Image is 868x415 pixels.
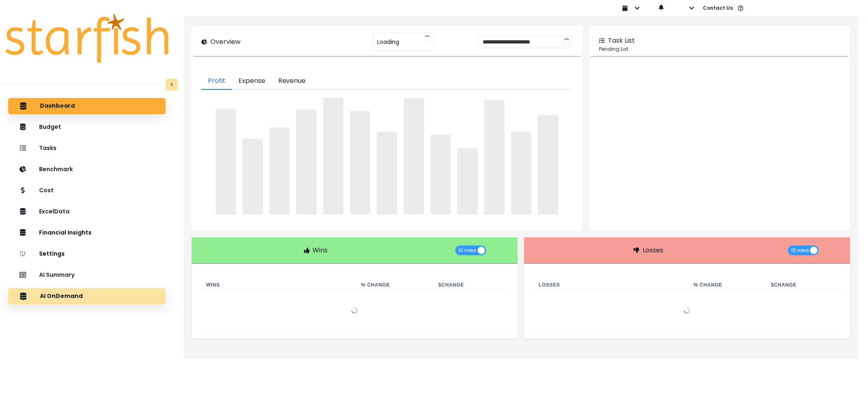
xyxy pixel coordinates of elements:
p: Tasks [39,145,57,152]
span: ‌ [323,98,343,215]
p: Dashboard [40,102,75,110]
th: % Change [687,280,764,290]
p: Task List [608,36,635,46]
th: Losses [532,280,687,290]
button: Profit [201,73,232,90]
p: Wins [313,246,328,255]
span: ‌ [484,100,505,215]
p: AI OnDemand [40,293,83,300]
button: Financial Insights [8,225,166,241]
span: ‌ [431,135,451,215]
p: ExcelData [39,208,70,215]
p: AI Summary [39,272,74,278]
span: ‌ [377,132,397,215]
button: Dashboard [8,98,166,114]
p: Pending List [599,46,840,53]
th: % Change [354,280,432,290]
button: Revenue [272,73,313,90]
button: AI Summary [8,267,166,283]
span: ‌ [511,132,531,215]
span: ‌ [457,148,478,215]
button: Expense [232,73,272,90]
button: Budget [8,119,166,135]
button: Tasks [8,140,166,156]
button: Settings [8,246,166,262]
th: $ Change [432,280,509,290]
th: Wins [200,280,355,290]
button: ExcelData [8,204,166,220]
p: Losses [643,246,663,255]
p: Budget [39,124,61,130]
span: ‌ [296,109,317,215]
p: Benchmark [39,166,73,173]
span: ‌ [243,139,263,215]
span: ‌ [404,98,424,215]
button: Benchmark [8,161,166,178]
span: 10 rows [459,246,477,255]
p: Overview [210,37,241,47]
span: Loading [377,33,399,50]
span: ‌ [538,115,558,215]
span: ‌ [350,111,370,215]
th: $ Change [765,280,842,290]
span: 10 rows [791,246,809,255]
button: AI OnDemand [8,288,166,304]
button: Cost [8,183,166,199]
p: Cost [39,187,54,194]
span: ‌ [269,127,290,215]
span: ‌ [216,109,236,215]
